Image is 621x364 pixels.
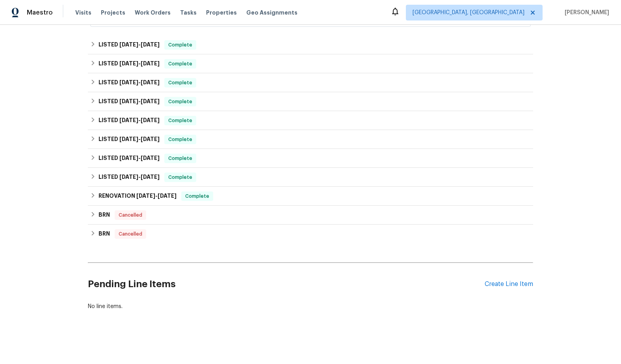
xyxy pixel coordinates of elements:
div: LISTED [DATE]-[DATE]Complete [88,35,533,54]
span: [DATE] [119,98,138,104]
div: LISTED [DATE]-[DATE]Complete [88,130,533,149]
span: - [119,174,160,180]
span: - [119,61,160,66]
div: LISTED [DATE]-[DATE]Complete [88,73,533,92]
h6: LISTED [99,154,160,163]
div: LISTED [DATE]-[DATE]Complete [88,168,533,187]
span: Complete [165,173,195,181]
span: Complete [165,154,195,162]
span: [DATE] [141,155,160,161]
span: [DATE] [119,80,138,85]
span: [DATE] [119,174,138,180]
span: Properties [206,9,237,17]
span: Geo Assignments [246,9,297,17]
div: Create Line Item [485,280,533,288]
span: [DATE] [119,136,138,142]
span: Complete [165,98,195,106]
span: Work Orders [135,9,171,17]
span: - [119,98,160,104]
span: [DATE] [141,42,160,47]
span: Visits [75,9,91,17]
span: Tasks [180,10,197,15]
span: Projects [101,9,125,17]
span: - [119,42,160,47]
span: [DATE] [119,155,138,161]
span: [DATE] [158,193,177,199]
span: Complete [165,79,195,87]
h6: BRN [99,210,110,220]
span: [DATE] [136,193,155,199]
div: LISTED [DATE]-[DATE]Complete [88,149,533,168]
h6: LISTED [99,116,160,125]
h6: LISTED [99,59,160,69]
div: LISTED [DATE]-[DATE]Complete [88,111,533,130]
span: [PERSON_NAME] [562,9,609,17]
span: - [119,117,160,123]
span: [DATE] [119,42,138,47]
span: [DATE] [141,136,160,142]
h6: LISTED [99,78,160,87]
h6: LISTED [99,40,160,50]
span: Complete [165,117,195,124]
span: [DATE] [141,80,160,85]
span: - [119,80,160,85]
span: [GEOGRAPHIC_DATA], [GEOGRAPHIC_DATA] [413,9,524,17]
span: [DATE] [141,98,160,104]
span: - [119,136,160,142]
span: [DATE] [119,61,138,66]
span: Complete [182,192,212,200]
span: Cancelled [115,230,145,238]
span: Complete [165,60,195,68]
span: Complete [165,41,195,49]
span: [DATE] [141,174,160,180]
h6: BRN [99,229,110,239]
h6: RENOVATION [99,191,177,201]
h6: LISTED [99,135,160,144]
div: BRN Cancelled [88,225,533,243]
span: Cancelled [115,211,145,219]
span: [DATE] [141,61,160,66]
div: BRN Cancelled [88,206,533,225]
div: LISTED [DATE]-[DATE]Complete [88,54,533,73]
div: LISTED [DATE]-[DATE]Complete [88,92,533,111]
span: Complete [165,136,195,143]
h6: LISTED [99,97,160,106]
div: RENOVATION [DATE]-[DATE]Complete [88,187,533,206]
div: No line items. [88,303,533,310]
span: [DATE] [141,117,160,123]
span: - [136,193,177,199]
span: [DATE] [119,117,138,123]
h6: LISTED [99,173,160,182]
span: Maestro [27,9,53,17]
h2: Pending Line Items [88,266,485,303]
span: - [119,155,160,161]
